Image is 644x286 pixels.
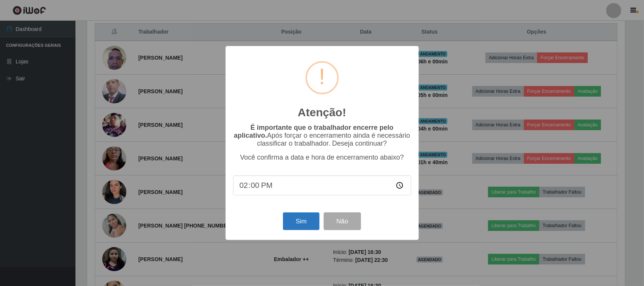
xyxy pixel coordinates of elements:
p: Após forçar o encerramento ainda é necessário classificar o trabalhador. Deseja continuar? [233,124,411,148]
button: Sim [283,212,320,230]
button: Não [324,212,361,230]
b: É importante que o trabalhador encerre pelo aplicativo. [234,124,393,139]
h2: Atenção! [298,106,346,119]
p: Você confirma a data e hora de encerramento abaixo? [233,154,411,161]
